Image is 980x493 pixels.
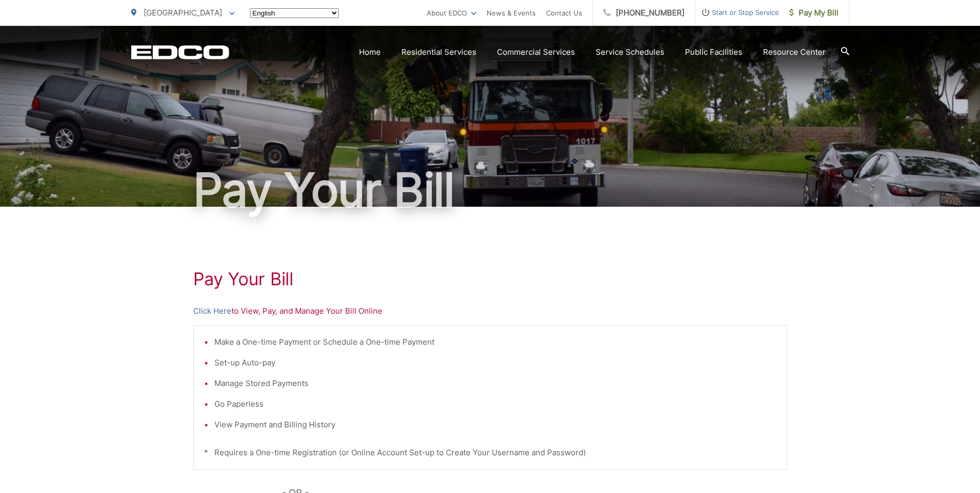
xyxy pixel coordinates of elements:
[214,377,776,390] li: Manage Stored Payments
[789,7,838,19] span: Pay My Bill
[214,398,776,410] li: Go Paperless
[763,46,826,58] a: Resource Center
[401,46,476,58] a: Residential Services
[427,7,476,19] a: About EDCO
[359,46,381,58] a: Home
[596,46,664,58] a: Service Schedules
[487,7,536,19] a: News & Events
[204,446,776,459] p: * Requires a One-time Registration (or Online Account Set-up to Create Your Username and Password)
[131,45,229,59] a: EDCD logo. Return to the homepage.
[131,164,849,216] h1: Pay Your Bill
[250,8,339,18] select: Select a language
[193,305,231,317] a: Click Here
[214,357,776,369] li: Set-up Auto-pay
[497,46,575,58] a: Commercial Services
[144,8,222,18] span: [GEOGRAPHIC_DATA]
[193,305,787,317] p: to View, Pay, and Manage Your Bill Online
[214,419,776,431] li: View Payment and Billing History
[193,269,787,289] h1: Pay Your Bill
[685,46,742,58] a: Public Facilities
[214,336,776,348] li: Make a One-time Payment or Schedule a One-time Payment
[546,7,582,19] a: Contact Us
